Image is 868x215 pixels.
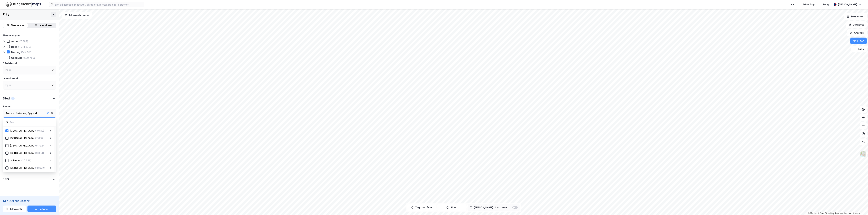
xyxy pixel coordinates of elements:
div: Næring [11,51,20,54]
div: Bygland , [27,111,37,115]
input: Søk på adresse, matrikkel, gårdeiere, leietakere eller personer [53,2,144,7]
button: Tegn områder [407,204,436,211]
div: Bolig [11,45,17,48]
div: Annet [11,40,19,43]
img: logo.f888ab2527a4732fd821a326f86c7f29.svg [5,2,41,7]
img: Z [860,151,866,157]
a: Improve this map [835,212,852,214]
button: Filter [850,38,867,44]
div: (7 597) [19,40,28,43]
div: Leietakersøk [3,76,18,81]
div: Arendal , [6,111,15,115]
button: Datasett [846,21,867,28]
button: Tilbakestill [3,206,26,212]
button: Bokmerker [844,13,867,20]
div: Ubebygd [11,56,23,59]
a: OpenStreetMap [818,212,834,214]
button: Sirkel [437,204,466,211]
div: Gårdeiersøk [3,61,18,65]
div: 147 991 resultater [3,199,56,203]
button: Tilbakestill zoom [62,12,92,19]
div: (1 711 670) [18,45,31,48]
div: Eiendomstype [3,33,20,38]
div: Birkenes , [16,111,27,115]
div: + 21 [45,111,49,115]
div: Mine Tags [803,3,815,7]
a: Mapbox [808,212,817,214]
div: [PERSON_NAME] [838,3,857,7]
div: Leietakere [39,23,52,27]
div: Ingen [5,68,11,72]
div: Kontrollprogram for chat [851,199,868,215]
div: Eiendommer [11,23,25,27]
button: Tags [851,46,867,52]
div: Kart [791,3,796,7]
div: [PERSON_NAME] til kartutsnitt [474,206,510,210]
div: ESG [3,177,9,181]
iframe: Chat Widget [851,199,868,215]
div: Ingen [5,83,11,87]
div: (147 991) [21,51,32,54]
div: Filter [3,12,11,17]
div: 1 [11,97,15,100]
button: Se tabell [27,206,56,212]
button: Analyse [847,29,867,36]
div: Steder [3,105,11,109]
div: Sted [3,96,10,100]
div: Bolig [823,3,829,7]
div: (599 750) [23,56,35,59]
